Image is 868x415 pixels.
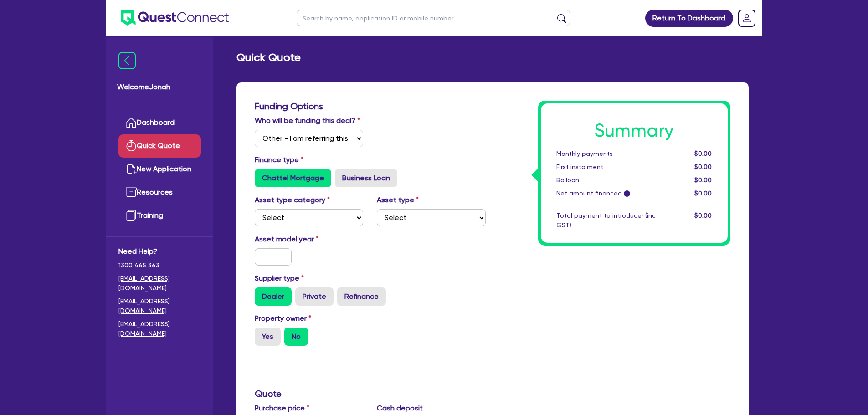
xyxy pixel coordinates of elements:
a: [EMAIL_ADDRESS][DOMAIN_NAME] [118,319,201,338]
label: Supplier type [255,273,304,284]
label: Asset type category [255,195,330,205]
h1: Summary [556,120,712,142]
div: Balloon [550,175,663,185]
a: Return To Dashboard [645,10,733,27]
img: quick-quote [126,140,137,151]
label: Cash deposit [377,403,423,414]
label: No [284,328,308,346]
a: Training [118,204,201,227]
div: Total payment to introducer (inc GST) [550,211,663,230]
img: training [126,210,137,221]
label: Dealer [255,287,292,306]
h3: Quote [255,388,486,399]
span: Welcome Jonah [117,82,202,92]
span: $0.00 [694,212,712,219]
label: Finance type [255,154,303,165]
a: [EMAIL_ADDRESS][DOMAIN_NAME] [118,274,201,293]
h3: Funding Options [255,101,486,112]
a: Dashboard [118,111,201,134]
label: Yes [255,328,281,346]
span: $0.00 [694,150,712,157]
img: icon-menu-close [118,52,136,69]
label: Private [295,287,334,306]
a: New Application [118,158,201,181]
div: Monthly payments [550,149,663,159]
a: Resources [118,181,201,204]
img: new-application [126,164,137,174]
label: Property owner [255,313,311,324]
div: First instalment [550,162,663,172]
span: 1300 465 363 [118,261,201,270]
span: Need Help? [118,246,201,257]
label: Asset model year [248,234,370,245]
a: Dropdown toggle [735,6,759,30]
img: resources [126,187,137,198]
a: Quick Quote [118,134,201,158]
label: Purchase price [255,403,309,414]
label: Asset type [377,195,419,205]
span: $0.00 [694,190,712,197]
span: i [624,190,630,197]
label: Refinance [337,287,386,306]
div: Net amount financed [550,189,663,198]
span: $0.00 [694,176,712,184]
label: Business Loan [335,169,397,187]
label: Chattel Mortgage [255,169,331,187]
span: $0.00 [694,163,712,170]
img: quest-connect-logo-blue [121,10,229,26]
a: [EMAIL_ADDRESS][DOMAIN_NAME] [118,297,201,316]
label: Who will be funding this deal? [255,115,360,126]
h2: Quick Quote [236,51,301,64]
input: Search by name, application ID or mobile number... [297,10,570,26]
